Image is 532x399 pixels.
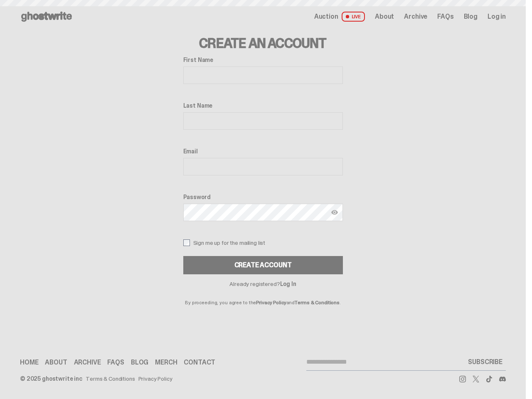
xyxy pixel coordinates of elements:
h3: Create an Account [183,37,343,50]
a: Archive [74,359,101,366]
span: LIVE [342,12,365,22]
p: By proceeding, you agree to the and . [183,287,343,305]
button: SUBSCRIBE [465,354,506,370]
a: Privacy Policy [138,376,172,382]
a: Log In [280,280,296,288]
span: Auction [314,13,338,20]
a: About [375,13,394,20]
a: Log in [488,13,506,20]
a: Auction LIVE [314,12,365,22]
div: Create Account [234,262,292,268]
input: Sign me up for the mailing list [183,239,190,246]
label: Email [183,148,343,155]
a: Terms & Conditions [86,376,135,382]
label: Last Name [183,102,343,109]
a: Contact [184,359,215,366]
p: Already registered? [183,281,343,287]
div: © 2025 ghostwrite inc [20,376,82,382]
a: FAQs [437,13,453,20]
label: First Name [183,57,343,63]
a: Privacy Policy [256,299,286,306]
a: FAQs [107,359,124,366]
a: Home [20,359,38,366]
button: Create Account [183,256,343,274]
label: Password [183,194,343,200]
img: Show password [331,209,338,216]
label: Sign me up for the mailing list [183,239,343,246]
a: Archive [404,13,427,20]
a: About [45,359,67,366]
a: Merch [155,359,177,366]
a: Terms & Conditions [295,299,340,306]
a: Blog [131,359,148,366]
a: Blog [464,13,478,20]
